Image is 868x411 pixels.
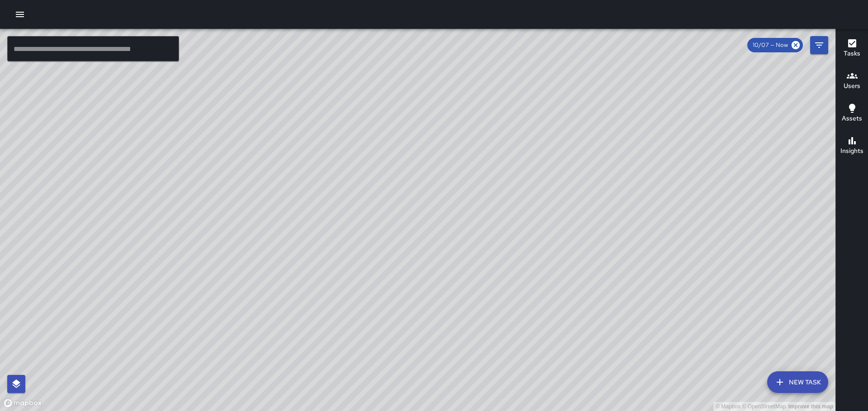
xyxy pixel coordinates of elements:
h6: Assets [842,114,862,124]
button: New Task [767,371,828,393]
button: Insights [836,130,868,162]
button: Tasks [836,32,868,65]
h6: Tasks [844,49,860,59]
button: Filters [810,36,828,54]
div: 10/07 — Now [747,38,803,52]
h6: Insights [840,146,863,156]
button: Assets [836,97,868,130]
button: Users [836,65,868,97]
h6: Users [844,81,860,91]
span: 10/07 — Now [747,41,793,50]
